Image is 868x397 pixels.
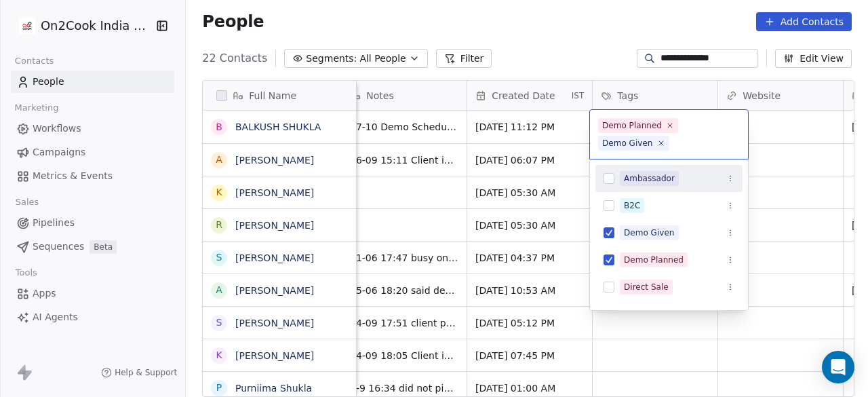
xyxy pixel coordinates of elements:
[624,254,684,266] div: Demo Planned
[602,119,662,132] div: Demo Planned
[624,172,675,185] div: Ambassador
[624,281,669,293] div: Direct Sale
[624,227,675,239] div: Demo Given
[602,137,653,149] div: Demo Given
[624,200,640,212] div: B2C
